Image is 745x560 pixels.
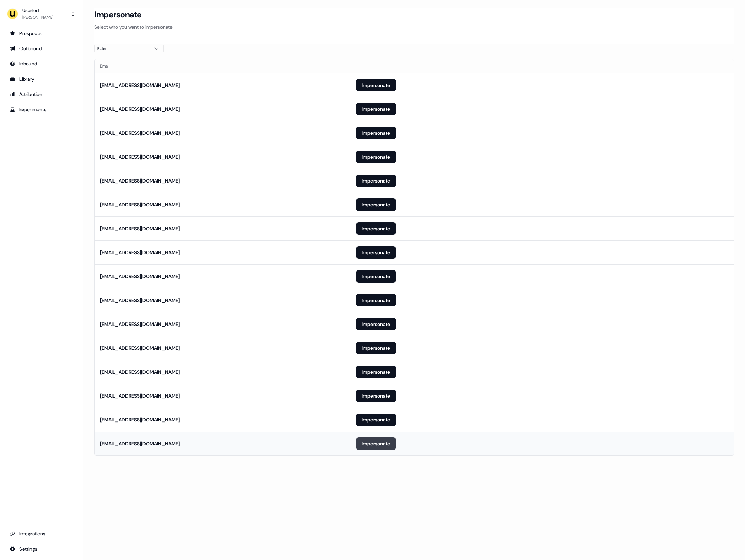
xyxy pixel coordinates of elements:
[356,175,396,187] button: Impersonate
[6,104,77,115] a: Go to experiments
[6,528,77,539] a: Go to integrations
[95,59,350,73] th: Email
[10,545,73,552] div: Settings
[356,79,396,91] button: Impersonate
[94,24,734,30] p: Select who you want to impersonate
[356,390,396,402] button: Impersonate
[100,201,180,208] div: [EMAIL_ADDRESS][DOMAIN_NAME]
[100,249,180,256] div: [EMAIL_ADDRESS][DOMAIN_NAME]
[356,342,396,354] button: Impersonate
[100,177,180,184] div: [EMAIL_ADDRESS][DOMAIN_NAME]
[100,440,180,447] div: [EMAIL_ADDRESS][DOMAIN_NAME]
[97,45,149,52] div: Kpler
[356,270,396,283] button: Impersonate
[356,103,396,115] button: Impersonate
[100,225,180,232] div: [EMAIL_ADDRESS][DOMAIN_NAME]
[100,153,180,160] div: [EMAIL_ADDRESS][DOMAIN_NAME]
[10,30,73,37] div: Prospects
[94,44,164,53] button: Kpler
[6,43,77,54] a: Go to outbound experience
[10,60,73,67] div: Inbound
[100,106,180,113] div: [EMAIL_ADDRESS][DOMAIN_NAME]
[6,543,77,554] a: Go to integrations
[100,345,180,352] div: [EMAIL_ADDRESS][DOMAIN_NAME]
[356,151,396,163] button: Impersonate
[356,318,396,330] button: Impersonate
[100,273,180,280] div: [EMAIL_ADDRESS][DOMAIN_NAME]
[356,294,396,306] button: Impersonate
[6,6,77,22] button: Userled[PERSON_NAME]
[22,7,53,14] div: Userled
[356,437,396,450] button: Impersonate
[6,73,77,85] a: Go to templates
[100,392,180,399] div: [EMAIL_ADDRESS][DOMAIN_NAME]
[94,9,142,20] h3: Impersonate
[10,106,73,113] div: Experiments
[356,246,396,259] button: Impersonate
[6,58,77,69] a: Go to Inbound
[356,198,396,211] button: Impersonate
[356,366,396,378] button: Impersonate
[100,297,180,304] div: [EMAIL_ADDRESS][DOMAIN_NAME]
[100,130,180,136] div: [EMAIL_ADDRESS][DOMAIN_NAME]
[6,89,77,100] a: Go to attribution
[10,91,73,98] div: Attribution
[100,321,180,328] div: [EMAIL_ADDRESS][DOMAIN_NAME]
[100,416,180,423] div: [EMAIL_ADDRESS][DOMAIN_NAME]
[10,530,73,537] div: Integrations
[100,82,180,89] div: [EMAIL_ADDRESS][DOMAIN_NAME]
[356,414,396,426] button: Impersonate
[6,28,77,39] a: Go to prospects
[10,45,73,52] div: Outbound
[356,222,396,235] button: Impersonate
[356,127,396,139] button: Impersonate
[100,368,180,375] div: [EMAIL_ADDRESS][DOMAIN_NAME]
[10,75,73,82] div: Library
[22,14,53,21] div: [PERSON_NAME]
